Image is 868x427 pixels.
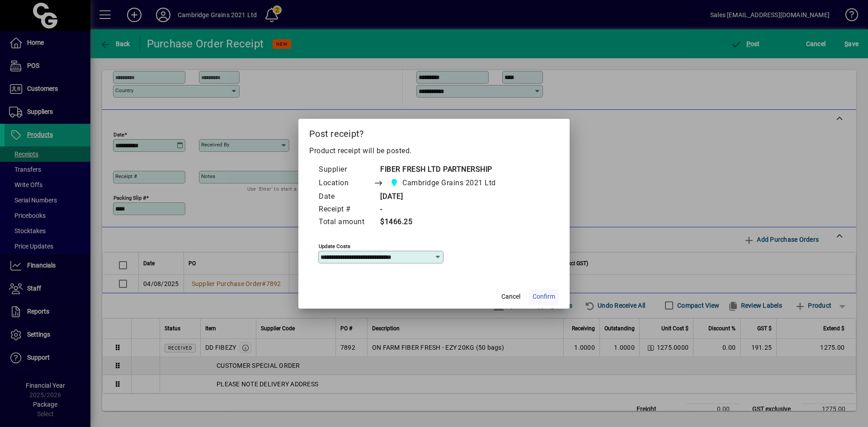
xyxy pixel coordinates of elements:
[318,203,373,216] td: Receipt #
[318,164,373,176] td: Supplier
[529,289,559,305] button: Confirm
[533,292,555,301] span: Confirm
[298,119,570,145] h2: Post receipt?
[373,191,513,203] td: [DATE]
[319,243,350,249] mat-label: Update costs
[373,216,513,229] td: $1466.25
[318,191,373,203] td: Date
[387,177,500,189] span: Cambridge Grains 2021 Ltd
[373,203,513,216] td: -
[501,292,520,301] span: Cancel
[373,164,513,176] td: FIBER FRESH LTD PARTNERSHIP
[318,176,373,191] td: Location
[318,216,373,229] td: Total amount
[496,289,525,305] button: Cancel
[309,145,559,156] p: Product receipt will be posted.
[402,178,496,188] span: Cambridge Grains 2021 Ltd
